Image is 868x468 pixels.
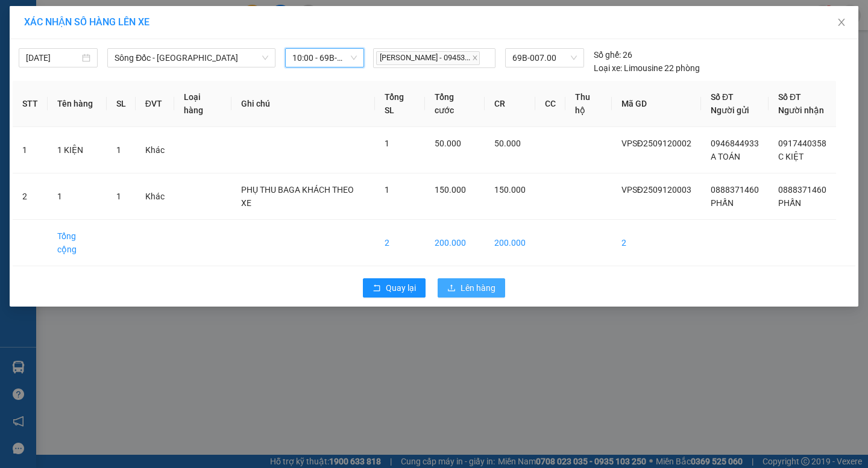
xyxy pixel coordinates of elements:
[376,51,480,65] span: [PERSON_NAME] - 09453...
[447,284,456,293] span: upload
[778,198,801,208] span: PHẤN
[116,145,121,155] span: 1
[612,220,701,266] td: 2
[621,185,691,195] span: VPSĐ2509120003
[107,81,136,127] th: SL
[435,185,466,195] span: 150.000
[837,17,846,27] span: close
[425,220,485,266] td: 200.000
[711,105,749,115] span: Người gửi
[262,54,269,61] span: down
[594,48,632,61] div: 26
[711,185,759,195] span: 0888371460
[48,173,107,220] td: 1
[594,61,622,75] span: Loại xe:
[565,81,612,127] th: Thu hộ
[174,81,231,127] th: Loại hàng
[425,81,485,127] th: Tổng cước
[26,51,80,64] input: 12/09/2025
[494,185,526,195] span: 150.000
[136,81,174,127] th: ĐVT
[485,81,535,127] th: CR
[778,92,801,102] span: Số ĐT
[435,139,461,148] span: 50.000
[116,192,121,201] span: 1
[292,49,357,67] span: 10:00 - 69B-007.00
[48,127,107,173] td: 1 KIỆN
[24,16,149,28] span: XÁC NHẬN SỐ HÀNG LÊN XE
[385,139,389,148] span: 1
[512,49,576,67] span: 69B-007.00
[386,281,416,295] span: Quay lại
[373,284,381,293] span: rollback
[711,139,759,148] span: 0946844933
[363,278,426,298] button: rollbackQuay lại
[494,139,521,148] span: 50.000
[13,81,48,127] th: STT
[778,152,804,161] span: C KIỆT
[375,220,425,266] td: 2
[385,185,389,195] span: 1
[48,81,107,127] th: Tên hàng
[594,61,700,75] div: Limousine 22 phòng
[241,185,354,208] span: PHỤ THU BAGA KHÁCH THEO XE
[136,173,174,220] td: Khác
[594,48,621,61] span: Số ghế:
[778,185,826,195] span: 0888371460
[778,105,824,115] span: Người nhận
[438,278,505,298] button: uploadLên hàng
[48,220,107,266] td: Tổng cộng
[711,198,734,208] span: PHẤN
[472,55,478,61] span: close
[115,49,268,67] span: Sông Đốc - Sài Gòn
[711,152,740,161] span: A TOÁN
[13,127,48,173] td: 1
[535,81,565,127] th: CC
[136,127,174,173] td: Khác
[13,173,48,220] td: 2
[778,139,826,148] span: 0917440358
[485,220,535,266] td: 200.000
[375,81,425,127] th: Tổng SL
[612,81,701,127] th: Mã GD
[461,281,495,295] span: Lên hàng
[231,81,375,127] th: Ghi chú
[621,139,691,148] span: VPSĐ2509120002
[825,6,858,40] button: Close
[711,92,734,102] span: Số ĐT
